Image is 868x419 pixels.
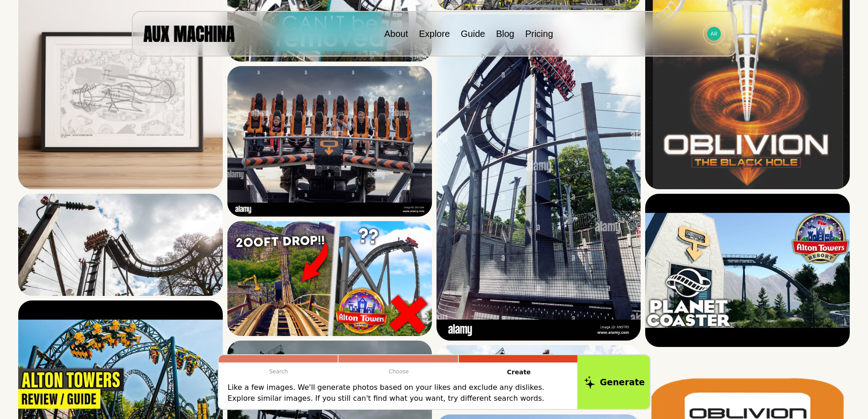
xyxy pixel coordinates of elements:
a: Pricing [525,29,553,39]
a: Guide [461,29,485,39]
p: Create [459,362,579,382]
a: Explore [419,29,450,39]
p: Search [219,362,339,381]
img: Search result [227,66,432,217]
a: About [384,29,408,39]
img: AUX MACHINA [144,26,235,41]
img: Search result [437,15,641,341]
a: Blog [496,29,514,39]
p: Like a few images. We'll generate photos based on your likes and exclude any dislikes. Explore si... [228,382,570,404]
img: Search result [645,194,850,347]
p: Choose [339,362,459,381]
img: Search result [227,221,432,336]
img: Search result [18,194,223,296]
img: Search result [437,345,641,409]
button: Generate [577,354,652,410]
img: Avatar [707,27,721,41]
